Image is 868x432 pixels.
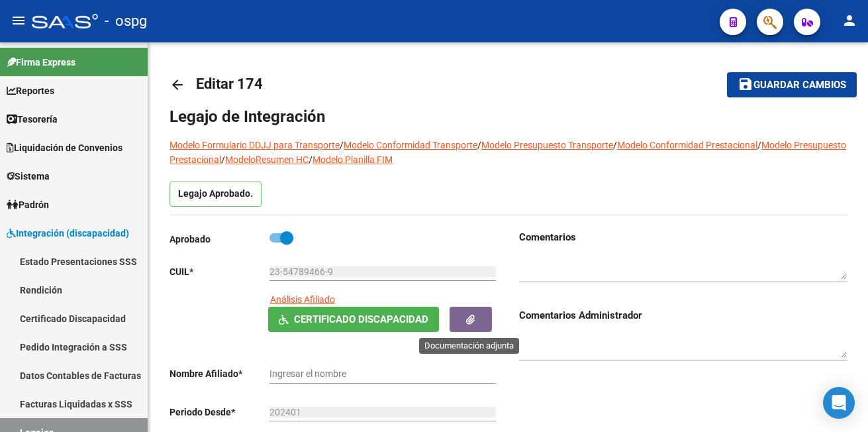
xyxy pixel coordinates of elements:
[270,294,335,305] span: Análisis Afiliado
[313,154,393,165] a: Modelo Planilla FIM
[169,405,269,419] p: Periodo Desde
[169,182,262,207] p: Legajo Aprobado.
[225,154,309,165] a: ModeloResumen HC
[7,169,50,184] span: Sistema
[169,264,269,279] p: CUIL
[169,140,340,150] a: Modelo Formulario DDJJ para Transporte
[823,387,855,419] div: Open Intercom Messenger
[7,112,58,127] span: Tesorería
[294,314,428,326] span: Certificado Discapacidad
[11,13,26,28] mat-icon: menu
[842,13,857,28] mat-icon: person
[169,106,847,127] h1: Legajo de Integración
[169,77,185,93] mat-icon: arrow_back
[519,230,847,244] h3: Comentarios
[519,308,847,323] h3: Comentarios Administrador
[105,7,147,36] span: - ospg
[7,140,122,155] span: Liquidación de Convenios
[7,197,49,212] span: Padrón
[7,55,75,70] span: Firma Express
[738,76,753,92] mat-icon: save
[169,232,269,246] p: Aprobado
[169,366,269,381] p: Nombre Afiliado
[617,140,757,150] a: Modelo Conformidad Prestacional
[7,83,54,98] span: Reportes
[344,140,477,150] a: Modelo Conformidad Transporte
[7,226,129,241] span: Integración (discapacidad)
[753,80,846,91] span: Guardar cambios
[268,307,439,331] button: Certificado Discapacidad
[481,140,613,150] a: Modelo Presupuesto Transporte
[727,72,857,97] button: Guardar cambios
[196,76,263,92] span: Editar 174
